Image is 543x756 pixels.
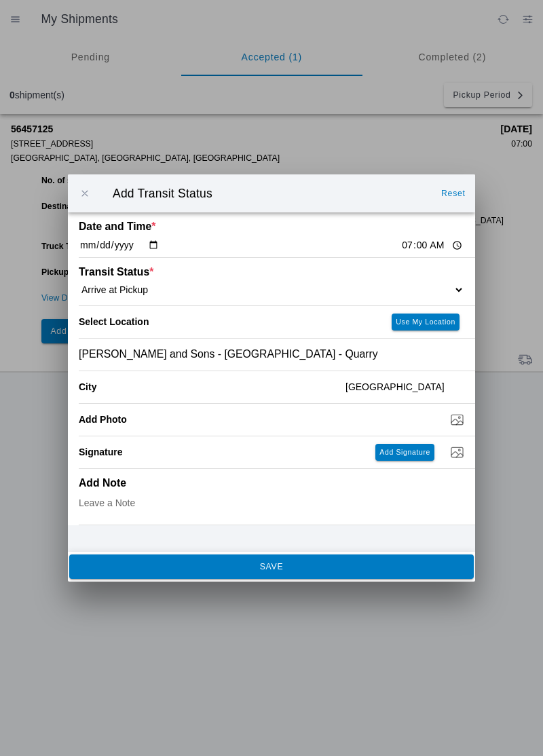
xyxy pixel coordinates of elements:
[99,187,434,201] ion-title: Add Transit Status
[79,447,123,457] label: Signature
[79,316,149,327] label: Select Location
[79,348,378,360] span: [PERSON_NAME] and Sons - [GEOGRAPHIC_DATA] - Quarry
[79,266,368,278] ion-label: Transit Status
[79,221,368,233] ion-label: Date and Time
[375,444,434,461] ion-button: Add Signature
[436,183,471,204] ion-button: Reset
[392,314,460,330] ion-button: Use My Location
[69,554,474,579] ion-button: SAVE
[79,381,335,392] ion-label: City
[79,477,368,489] ion-label: Add Note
